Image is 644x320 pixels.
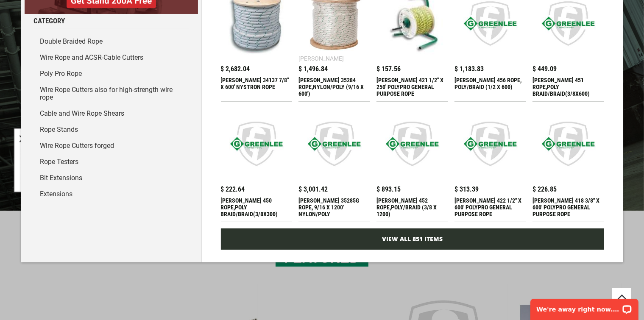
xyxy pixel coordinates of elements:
a: Cable and Wire Rope Shears [34,106,189,122]
a: Poly Pro Rope [34,66,189,82]
div: GREENLEE 422 1/2 [454,197,526,217]
a: GREENLEE 418 3/8 $ 226.85 [PERSON_NAME] 418 3/8" X 600' POLYPRO GENERAL PURPOSE ROPE [532,108,604,222]
a: Wire Rope Cutters forged [34,138,189,154]
div: GREENLEE 35284 ROPE,NYLON/POLY (9/16 X 600') [298,77,370,97]
span: Category [34,17,65,25]
a: GREENLEE 35285G ROPE, 9/16 X 1200' NYLON/POLY $ 3,001.42 [PERSON_NAME] 35285G ROPE, 9/16 X 1200' ... [298,108,370,222]
span: $ 3,001.42 [298,186,328,193]
a: Rope Testers [34,154,189,170]
div: GREENLEE 35285G ROPE, 9/16 X 1200' NYLON/POLY [298,197,370,217]
div: GREENLEE 421 1/2 [376,77,448,97]
a: GREENLEE 450 ROPE,POLY BRAID/BRAID(3/8X300) $ 222.64 [PERSON_NAME] 450 ROPE,POLY BRAID/BRAID(3/8X... [221,108,293,222]
img: GREENLEE 35285G ROPE, 9/16 X 1200' NYLON/POLY [303,112,366,175]
img: GREENLEE 450 ROPE,POLY BRAID/BRAID(3/8X300) [225,112,288,175]
a: Bit Extensions [34,170,189,186]
img: GREENLEE 418 3/8 [537,112,600,175]
span: $ 1,496.84 [298,66,328,72]
span: $ 222.64 [221,186,245,193]
span: $ 157.56 [376,66,401,72]
div: GREENLEE 452 ROPE,POLY/BRAID (3/8 X 1200) [376,197,448,217]
div: GREENLEE 451 ROPE,POLY BRAID/BRAID(3/8X600) [532,77,604,97]
a: GREENLEE 452 ROPE,POLY/BRAID (3/8 X 1200) $ 893.15 [PERSON_NAME] 452 ROPE,POLY/BRAID (3/8 X 1200) [376,108,448,222]
span: $ 226.85 [532,186,557,193]
svg: close icon [20,135,26,142]
div: [PERSON_NAME] [298,56,344,61]
div: GREENLEE 450 ROPE,POLY BRAID/BRAID(3/8X300) [221,197,293,217]
a: Wire Rope and ACSR-Cable Cutters [34,50,189,66]
span: $ 1,183.83 [454,66,484,72]
a: View All 851 Items [221,228,604,250]
span: $ 893.15 [376,186,401,193]
span: $ 313.39 [454,186,479,193]
div: GREENLEE 34137 7/8 [221,77,293,97]
iframe: LiveChat chat widget [525,293,644,320]
button: Close [20,135,26,142]
span: $ 449.09 [532,66,557,72]
button: GET 10% OFF [20,149,26,185]
a: Wire Rope Cutters also for high-strength wire rope [34,82,189,106]
span: $ 2,682.04 [221,66,250,72]
div: GREENLEE 456 ROPE, POLY/BRAID (1/2 X 600) [454,77,526,97]
a: Extensions [34,186,189,202]
a: Double Braided Rope [34,33,189,50]
div: GREENLEE 418 3/8 [532,197,604,217]
img: GREENLEE 452 ROPE,POLY/BRAID (3/8 X 1200) [381,112,444,175]
img: GREENLEE 422 1/2 [459,112,522,175]
a: GREENLEE 422 1/2 $ 313.39 [PERSON_NAME] 422 1/2" X 600' POLYPRO GENERAL PURPOSE ROPE [454,108,526,222]
a: Rope Stands [34,122,189,138]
